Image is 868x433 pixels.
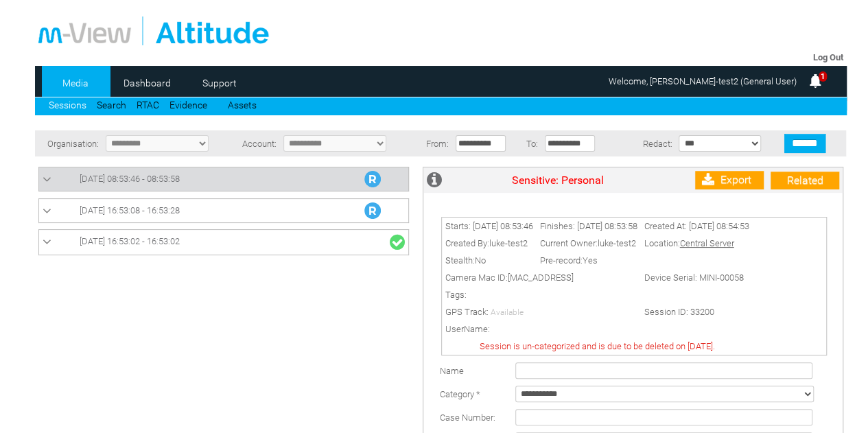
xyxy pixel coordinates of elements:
[690,307,714,317] span: 33200
[475,255,486,266] span: No
[80,174,180,184] span: [DATE] 08:53:46 - 08:53:58
[641,235,753,252] td: Location:
[609,76,797,86] span: Welcome, [PERSON_NAME]-test2 (General User)
[519,130,541,156] td: To:
[49,100,86,110] a: Sessions
[695,171,764,189] a: Export
[445,324,490,334] span: UserName:
[473,221,533,231] span: [DATE] 08:53:46
[43,202,405,219] a: [DATE] 16:53:08 - 16:53:28
[644,307,688,317] span: Session ID:
[97,100,126,110] a: Search
[364,171,381,187] img: R_Indication.svg
[540,221,575,231] span: Finishes:
[598,238,636,248] span: luke-test2
[80,205,180,215] span: [DATE] 16:53:08 - 16:53:28
[771,172,839,189] a: Related
[577,221,637,231] span: [DATE] 08:53:58
[228,100,257,110] a: Assets
[232,130,281,156] td: Account:
[442,252,537,269] td: Stealth:
[644,272,697,283] span: Device Serial:
[680,238,734,248] span: Central Server
[42,73,108,93] a: Media
[480,341,715,351] span: Session is un-categorized and is due to be deleted on [DATE].
[445,290,467,300] span: Tags:
[689,221,749,231] span: [DATE] 08:54:53
[537,235,641,252] td: Current Owner:
[583,255,598,266] span: Yes
[440,389,480,399] label: Category *
[819,71,827,82] span: 1
[440,366,464,376] label: Name
[169,100,207,110] a: Evidence
[114,73,180,93] a: Dashboard
[537,252,641,269] td: Pre-record:
[608,130,675,156] td: Redact:
[699,272,744,283] span: MINI-00058
[644,221,687,231] span: Created At:
[186,73,253,93] a: Support
[442,235,537,252] td: Created By:
[137,100,159,110] a: RTAC
[440,412,495,423] span: Case Number:
[35,130,102,156] td: Organisation:
[80,236,180,246] span: [DATE] 16:53:02 - 16:53:02
[445,167,670,193] td: Sensitive: Personal
[508,272,574,283] span: [MAC_ADDRESS]
[445,221,471,231] span: Starts:
[418,130,453,156] td: From:
[43,233,405,251] a: [DATE] 16:53:02 - 16:53:02
[445,307,489,317] span: GPS Track:
[442,269,641,286] td: Camera Mac ID:
[364,202,381,219] img: R_Indication.svg
[43,171,405,187] a: [DATE] 08:53:46 - 08:53:58
[489,238,528,248] span: luke-test2
[813,52,843,62] a: Log Out
[807,73,823,89] img: bell25.png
